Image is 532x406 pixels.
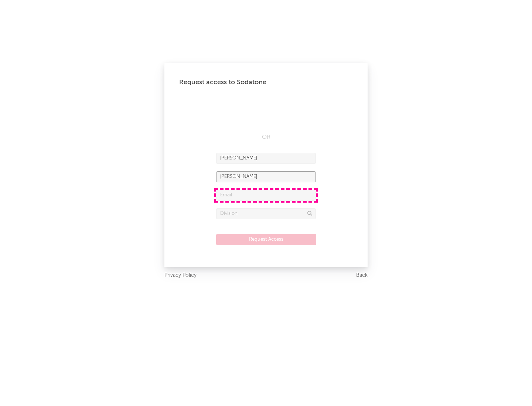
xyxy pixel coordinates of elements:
[216,234,316,245] button: Request Access
[216,190,316,201] input: Email
[179,78,353,87] div: Request access to Sodatone
[164,271,197,280] a: Privacy Policy
[216,208,316,219] input: Division
[216,133,316,142] div: OR
[356,271,368,280] a: Back
[216,171,316,182] input: Last Name
[216,153,316,164] input: First Name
